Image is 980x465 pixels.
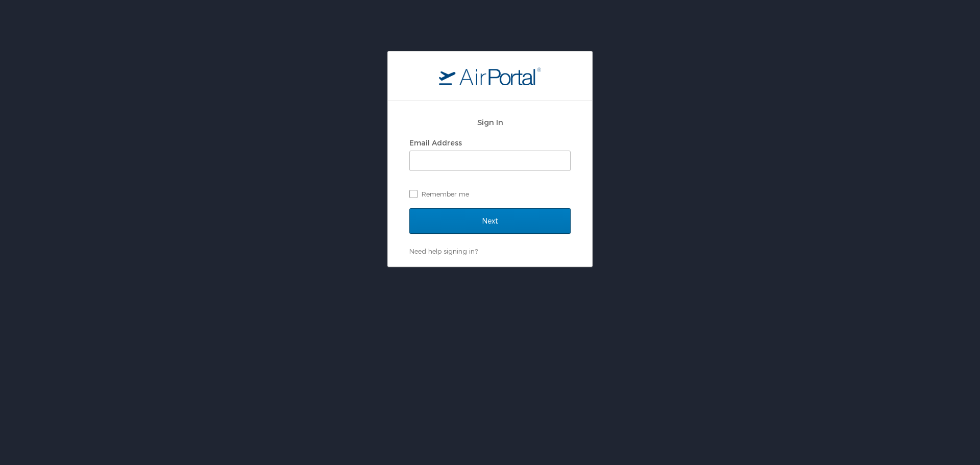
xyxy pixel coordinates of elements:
h2: Sign In [409,116,571,128]
input: Next [409,208,571,234]
img: logo [439,67,541,85]
label: Email Address [409,138,462,147]
a: Need help signing in? [409,247,478,255]
label: Remember me [409,186,571,202]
